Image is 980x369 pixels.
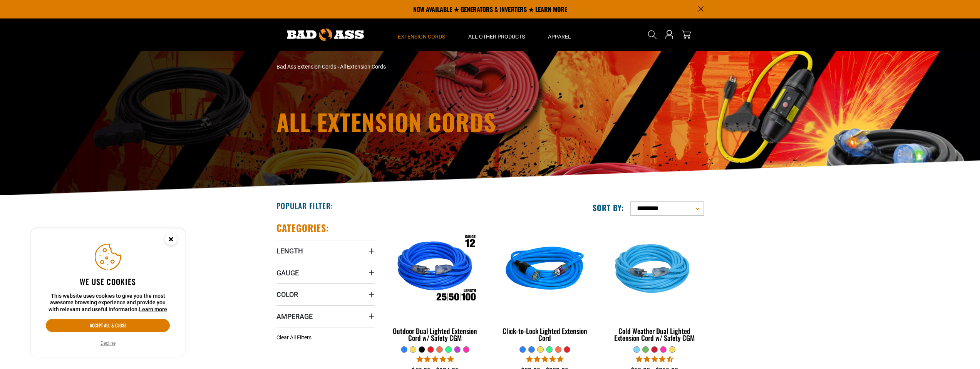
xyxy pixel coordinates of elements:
[646,29,658,41] summary: Search
[276,334,315,342] a: Clear All Filters
[417,356,454,363] span: 4.81 stars
[46,293,170,313] p: This website uses cookies to give you the most awesome browsing experience and provide you with r...
[276,201,333,211] h2: Popular Filter:
[496,226,593,314] img: blue
[337,64,339,70] span: ›
[636,356,673,363] span: 4.62 stars
[398,33,445,40] span: Extension Cords
[46,319,170,332] button: Accept all & close
[276,312,313,321] span: Amperage
[496,327,594,341] div: Click-to-Lock Lighted Extension Cord
[340,64,386,70] span: All Extension Cords
[31,228,185,357] aside: Cookie Consent
[496,222,594,346] a: blue Click-to-Lock Lighted Extension Cord
[276,64,336,70] a: Bad Ass Extension Cords
[387,226,484,314] img: Outdoor Dual Lighted Extension Cord w/ Safety CGM
[276,283,375,305] summary: Color
[276,247,303,255] span: Length
[276,334,312,340] span: Clear All Filters
[386,18,457,51] summary: Extension Cords
[468,33,525,40] span: All Other Products
[605,327,704,341] div: Cold Weather Dual Lighted Extension Cord w/ Safety CGM
[276,262,375,283] summary: Gauge
[287,29,364,41] img: Bad Ass Extension Cords
[46,277,170,287] h2: We use cookies
[276,222,330,234] h2: Categories:
[276,268,299,277] span: Gauge
[139,306,167,312] a: Learn more
[605,222,704,346] a: Light Blue Cold Weather Dual Lighted Extension Cord w/ Safety CGM
[593,203,624,213] label: Sort by:
[457,18,536,51] summary: All Other Products
[386,327,484,341] div: Outdoor Dual Lighted Extension Cord w/ Safety CGM
[386,222,484,346] a: Outdoor Dual Lighted Extension Cord w/ Safety CGM Outdoor Dual Lighted Extension Cord w/ Safety CGM
[276,290,298,299] span: Color
[526,356,563,363] span: 4.87 stars
[606,226,703,314] img: Light Blue
[276,110,558,133] h1: All Extension Cords
[276,63,558,71] nav: breadcrumbs
[536,18,583,51] summary: Apparel
[276,305,375,327] summary: Amperage
[548,33,571,40] span: Apparel
[276,240,375,262] summary: Length
[98,339,118,347] button: Decline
